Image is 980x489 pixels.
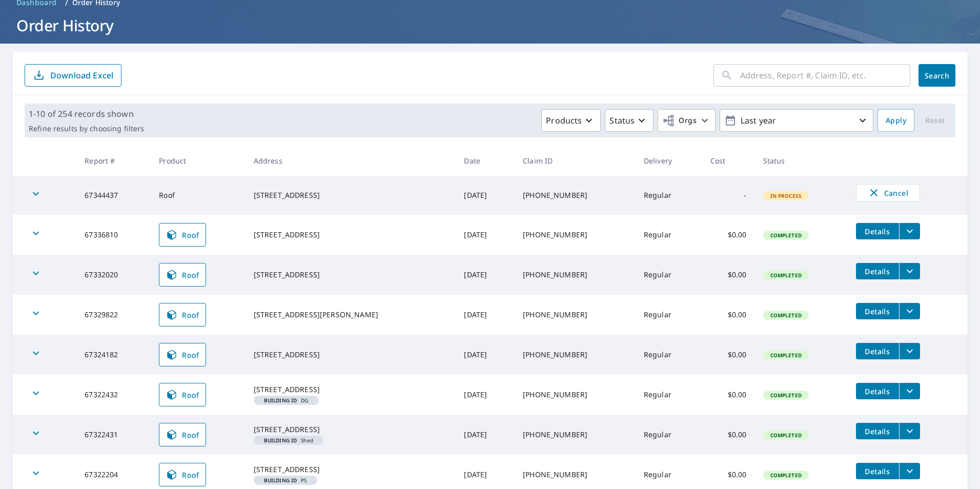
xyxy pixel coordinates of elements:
[166,229,199,241] span: Roof
[609,114,635,127] p: Status
[264,398,297,403] em: Building ID
[720,109,873,132] button: Last year
[740,61,910,90] input: Address, Report #, Claim ID, etc.
[877,109,914,132] button: Apply
[702,375,755,415] td: $0.00
[159,263,206,287] a: Roof
[456,176,515,215] td: [DATE]
[662,114,697,127] span: Orgs
[254,190,448,200] div: [STREET_ADDRESS]
[515,176,636,215] td: [PHONE_NUMBER]
[862,386,893,396] span: Details
[899,223,920,239] button: filesDropdownBtn-67336810
[258,398,315,403] span: DG
[702,335,755,375] td: $0.00
[862,307,893,316] span: Details
[456,255,515,295] td: [DATE]
[856,223,899,239] button: detailsBtn-67336810
[159,463,206,486] a: Roof
[254,464,448,475] div: [STREET_ADDRESS]
[151,176,245,215] td: Roof
[918,64,955,87] button: Search
[764,392,808,399] span: Completed
[856,343,899,359] button: detailsBtn-67324182
[764,272,808,279] span: Completed
[25,64,121,87] button: Download Excel
[166,429,199,441] span: Roof
[515,335,636,375] td: [PHONE_NUMBER]
[764,352,808,359] span: Completed
[862,267,893,276] span: Details
[636,415,702,455] td: Regular
[702,215,755,255] td: $0.00
[862,426,893,436] span: Details
[541,109,601,132] button: Products
[856,463,899,479] button: detailsBtn-67322204
[76,255,151,295] td: 67332020
[258,478,313,483] span: PS
[899,343,920,359] button: filesDropdownBtn-67324182
[159,343,206,366] a: Roof
[862,347,893,356] span: Details
[12,15,968,36] h1: Order History
[456,295,515,335] td: [DATE]
[254,384,448,395] div: [STREET_ADDRESS]
[264,438,297,443] em: Building ID
[702,146,755,176] th: Cost
[166,309,199,321] span: Roof
[899,263,920,279] button: filesDropdownBtn-67332020
[856,303,899,319] button: detailsBtn-67329822
[658,109,716,132] button: Orgs
[29,124,144,133] p: Refine results by choosing filters
[856,263,899,279] button: detailsBtn-67332020
[159,303,206,327] a: Roof
[456,415,515,455] td: [DATE]
[702,415,755,455] td: $0.00
[159,223,206,247] a: Roof
[166,468,199,481] span: Roof
[737,112,856,130] p: Last year
[899,383,920,399] button: filesDropdownBtn-67322432
[515,295,636,335] td: [PHONE_NUMBER]
[636,255,702,295] td: Regular
[764,472,808,479] span: Completed
[764,312,808,319] span: Completed
[515,255,636,295] td: [PHONE_NUMBER]
[166,269,199,281] span: Roof
[636,375,702,415] td: Regular
[636,335,702,375] td: Regular
[764,432,808,439] span: Completed
[702,255,755,295] td: $0.00
[456,215,515,255] td: [DATE]
[76,176,151,215] td: 67344437
[702,295,755,335] td: $0.00
[856,383,899,399] button: detailsBtn-67322432
[76,146,151,176] th: Report #
[856,184,920,201] button: Cancel
[702,176,755,215] td: -
[254,424,448,435] div: [STREET_ADDRESS]
[76,295,151,335] td: 67329822
[899,463,920,479] button: filesDropdownBtn-67322204
[456,375,515,415] td: [DATE]
[636,215,702,255] td: Regular
[636,146,702,176] th: Delivery
[456,146,515,176] th: Date
[856,423,899,439] button: detailsBtn-67322431
[76,415,151,455] td: 67322431
[258,438,319,443] span: Shed
[159,383,206,406] a: Roof
[166,389,199,401] span: Roof
[254,230,448,240] div: [STREET_ADDRESS]
[862,466,893,476] span: Details
[50,70,113,81] p: Download Excel
[76,335,151,375] td: 67324182
[899,303,920,319] button: filesDropdownBtn-67329822
[151,146,245,176] th: Product
[764,232,808,239] span: Completed
[515,415,636,455] td: [PHONE_NUMBER]
[605,109,654,132] button: Status
[899,423,920,439] button: filesDropdownBtn-67322431
[76,375,151,415] td: 67322432
[456,335,515,375] td: [DATE]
